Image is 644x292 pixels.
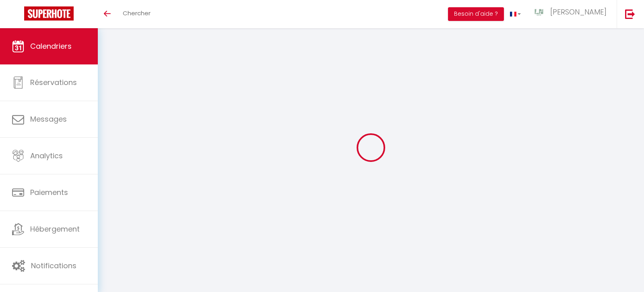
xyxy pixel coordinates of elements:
[24,6,74,21] img: Super Booking
[30,41,72,51] span: Calendriers
[30,151,63,161] span: Analytics
[30,77,77,87] span: Réservations
[123,9,151,17] span: Chercher
[550,7,607,17] span: [PERSON_NAME]
[31,261,76,271] span: Notifications
[30,114,67,124] span: Messages
[30,187,68,197] span: Paiements
[448,7,504,21] button: Besoin d'aide ?
[533,8,545,17] img: ...
[625,9,635,19] img: logout
[30,224,80,234] span: Hébergement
